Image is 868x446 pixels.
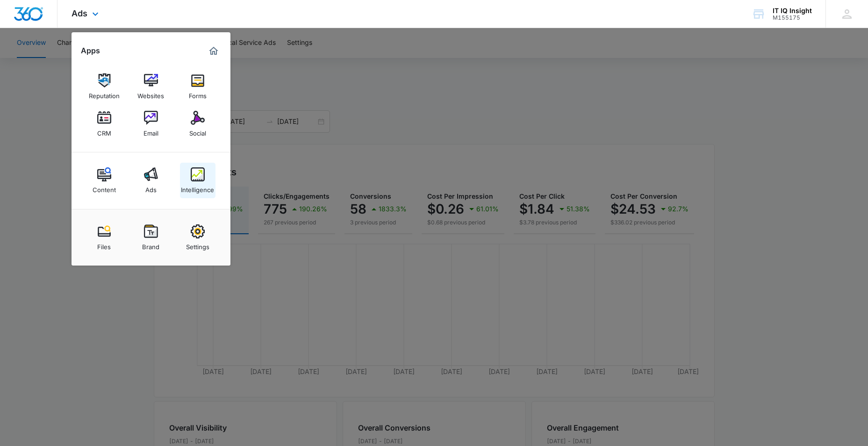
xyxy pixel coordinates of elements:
div: Settings [186,238,209,251]
div: Forms [189,87,207,100]
div: Files [97,238,111,251]
div: Reputation [89,87,120,100]
a: Files [86,220,122,255]
a: Forms [180,69,215,104]
div: Social [189,125,206,137]
div: account name [773,7,812,14]
div: account id [773,14,812,21]
div: Websites [137,87,164,100]
div: CRM [97,125,111,137]
a: Settings [180,220,215,255]
a: Reputation [86,69,122,104]
div: Ads [145,181,157,194]
div: Brand [142,238,159,251]
span: Ads [72,8,87,18]
a: CRM [86,106,122,142]
a: Social [180,106,215,142]
a: Email [133,106,169,142]
a: Websites [133,69,169,104]
a: Brand [133,220,169,255]
h2: Apps [81,46,100,55]
a: Content [86,163,122,198]
div: Email [143,125,158,137]
a: Ads [133,163,169,198]
a: Marketing 360® Dashboard [206,43,221,58]
div: Intelligence [181,181,214,194]
a: Intelligence [180,163,215,198]
div: Content [93,181,116,194]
